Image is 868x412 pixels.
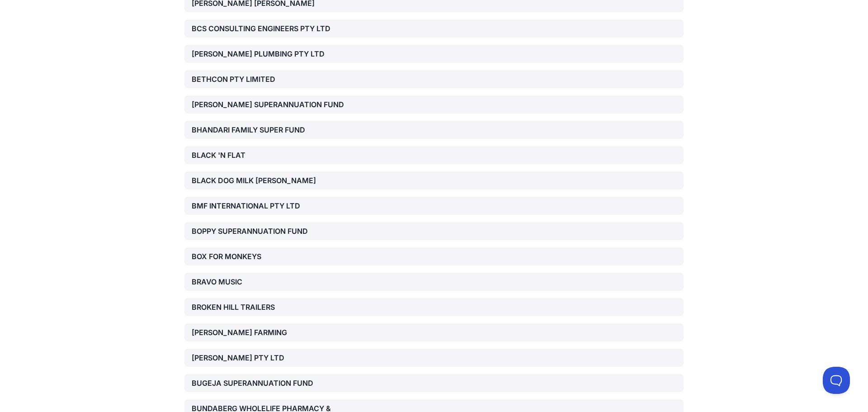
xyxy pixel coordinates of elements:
[192,124,351,135] div: BHANDARI FAMILY SUPER FUND
[184,171,684,189] a: BLACK DOG MILK [PERSON_NAME]
[192,352,351,363] div: [PERSON_NAME] PTY LTD
[184,374,684,392] a: BUGEJA SUPERANNUATION FUND
[184,247,684,265] a: BOX FOR MONKEYS
[184,298,684,316] a: BROKEN HILL TRAILERS
[184,349,684,367] a: [PERSON_NAME] PTY LTD
[192,200,351,211] div: BMF INTERNATIONAL PTY LTD
[184,146,684,164] a: BLACK 'N FLAT
[192,226,351,237] div: BOPPY SUPERANNUATION FUND
[192,251,351,262] div: BOX FOR MONKEYS
[192,23,351,34] div: BCS CONSULTING ENGINEERS PTY LTD
[184,222,684,240] a: BOPPY SUPERANNUATION FUND
[192,302,351,313] div: BROKEN HILL TRAILERS
[184,273,684,291] a: BRAVO MUSIC
[184,95,684,114] a: [PERSON_NAME] SUPERANNUATION FUND
[192,74,351,85] div: BETHCON PTY LIMITED
[184,197,684,215] a: BMF INTERNATIONAL PTY LTD
[184,121,684,139] a: BHANDARI FAMILY SUPER FUND
[192,378,351,388] div: BUGEJA SUPERANNUATION FUND
[184,45,684,63] a: [PERSON_NAME] PLUMBING PTY LTD
[192,150,351,161] div: BLACK 'N FLAT
[192,99,351,110] div: [PERSON_NAME] SUPERANNUATION FUND
[192,327,351,338] div: [PERSON_NAME] FARMING
[184,19,684,38] a: BCS CONSULTING ENGINEERS PTY LTD
[192,175,351,186] div: BLACK DOG MILK [PERSON_NAME]
[823,367,850,394] iframe: Toggle Customer Support
[192,48,351,59] div: [PERSON_NAME] PLUMBING PTY LTD
[192,276,351,287] div: BRAVO MUSIC
[184,70,684,88] a: BETHCON PTY LIMITED
[184,323,684,341] a: [PERSON_NAME] FARMING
